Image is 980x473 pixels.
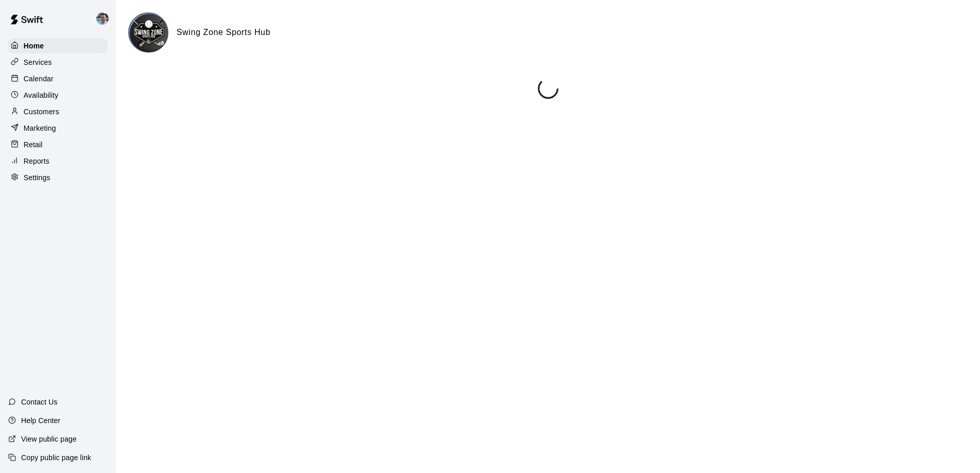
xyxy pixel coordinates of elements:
p: Contact Us [21,397,58,407]
img: Swing Zone Sports Hub logo [130,14,168,52]
a: Retail [8,137,108,152]
p: Retail [24,139,43,150]
p: Marketing [24,123,56,133]
a: Customers [8,104,108,119]
a: Services [8,55,108,70]
p: Help Center [21,415,60,426]
a: Calendar [8,71,108,86]
a: Availability [8,87,108,103]
p: Customers [24,107,59,117]
p: Settings [24,172,50,183]
h6: Swing Zone Sports Hub [177,26,270,39]
p: Home [24,41,44,51]
p: Calendar [24,74,54,84]
p: View public page [21,434,77,444]
a: Reports [8,153,108,169]
a: Settings [8,170,108,185]
a: Marketing [8,120,108,136]
p: Reports [24,156,49,166]
a: Home [8,38,108,54]
p: Services [24,57,52,67]
p: Availability [24,90,59,100]
p: Copy public page link [21,452,91,463]
img: Ryan Goehring [96,12,109,25]
div: Ryan Goehring [94,8,116,29]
